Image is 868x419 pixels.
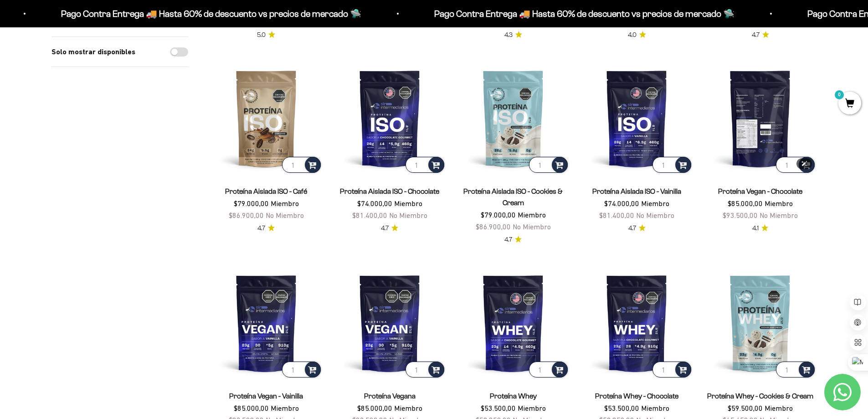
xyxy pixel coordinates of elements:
[765,199,793,207] span: Miembro
[476,222,511,231] span: $86.900,00
[43,6,343,21] p: Pago Contra Entrega 🚚 Hasta 60% de descuento vs precios de mercado 🛸
[51,46,135,58] label: Solo mostrar disponibles
[389,211,427,219] span: No Miembro
[229,392,303,400] a: Proteína Vegan - Vainilla
[504,30,513,40] span: 4.3
[604,404,639,412] span: $53.500,00
[752,30,769,40] a: 4.74.7 de 5.0 estrellas
[490,392,537,400] a: Proteína Whey
[518,404,546,412] span: Miembro
[340,187,439,195] a: Proteína Aislada ISO - Chocolate
[234,404,269,412] span: $85.000,00
[481,211,516,219] span: $79.000,00
[641,404,669,412] span: Miembro
[728,404,763,412] span: $59.500,00
[257,30,275,40] a: 5.05.0 de 5.0 estrellas
[481,404,516,412] span: $53.500,00
[518,211,546,219] span: Miembro
[234,199,269,207] span: $79.000,00
[394,199,422,207] span: Miembro
[599,211,634,219] span: $81.400,00
[257,30,266,40] span: 5.0
[381,223,398,233] a: 4.74.7 de 5.0 estrellas
[416,6,716,21] p: Pago Contra Entrega 🚚 Hasta 60% de descuento vs precios de mercado 🛸
[357,404,392,412] span: $85.000,00
[595,392,678,400] a: Proteína Whey - Chocolate
[641,199,669,207] span: Miembro
[704,62,817,175] img: Proteína Vegan - Chocolate
[723,211,758,219] span: $93.500,00
[628,30,637,40] span: 4.0
[225,187,307,195] a: Proteína Aislada ISO - Café
[229,211,264,219] span: $86.900,00
[394,404,422,412] span: Miembro
[513,222,551,231] span: No Miembro
[838,99,861,109] a: 0
[728,199,763,207] span: $85.000,00
[504,30,522,40] a: 4.34.3 de 5.0 estrellas
[718,187,802,195] a: Proteína Vegan - Chocolate
[760,211,798,219] span: No Miembro
[765,404,793,412] span: Miembro
[834,89,845,100] mark: 0
[266,211,304,219] span: No Miembro
[707,392,813,400] a: Proteína Whey - Cookies & Cream
[271,199,299,207] span: Miembro
[257,223,275,233] a: 4.74.7 de 5.0 estrellas
[628,30,646,40] a: 4.04.0 de 5.0 estrellas
[752,223,768,233] a: 4.14.1 de 5.0 estrellas
[381,223,389,233] span: 4.7
[752,30,760,40] span: 4.7
[636,211,674,219] span: No Miembro
[463,187,563,207] a: Proteína Aislada ISO - Cookies & Cream
[628,223,636,233] span: 4.7
[271,404,299,412] span: Miembro
[352,211,387,219] span: $81.400,00
[504,235,522,245] a: 4.74.7 de 5.0 estrellas
[628,223,646,233] a: 4.74.7 de 5.0 estrellas
[604,199,639,207] span: $74.000,00
[504,235,512,245] span: 4.7
[357,199,392,207] span: $74.000,00
[364,392,416,400] a: Proteína Vegana
[752,223,759,233] span: 4.1
[257,223,265,233] span: 4.7
[592,187,681,195] a: Proteína Aislada ISO - Vainilla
